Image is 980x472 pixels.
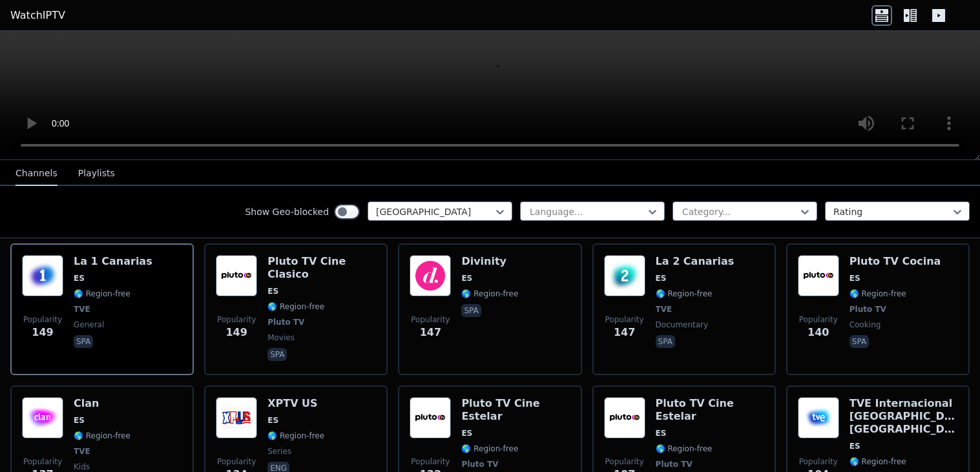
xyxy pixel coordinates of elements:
span: Pluto TV [461,459,498,469]
span: 🌎 Region-free [850,457,906,467]
span: 149 [225,325,247,340]
img: Divinity [410,255,451,296]
label: Show Geo-blocked [245,205,329,218]
span: kids [74,462,90,472]
span: Popularity [799,314,838,325]
h6: La 2 Canarias [656,255,735,268]
span: 🌎 Region-free [74,431,130,441]
span: cooking [850,320,881,330]
span: TVE [656,304,672,314]
span: ES [656,273,667,283]
h6: XPTV US [267,397,324,410]
img: La 2 Canarias [604,255,645,296]
h6: TVE Internacional [GEOGRAPHIC_DATA]-[GEOGRAPHIC_DATA] [850,397,958,436]
h6: Pluto TV Cocina [850,255,941,268]
span: 🌎 Region-free [74,289,130,299]
span: Pluto TV [267,317,304,327]
span: 🌎 Region-free [267,302,324,312]
span: ES [267,286,278,296]
span: Pluto TV [850,304,886,314]
span: 🌎 Region-free [850,289,906,299]
img: Pluto TV Cine Estelar [410,397,451,438]
a: WatchIPTV [10,8,65,23]
h6: Pluto TV Cine Clasico [267,255,376,281]
span: 🌎 Region-free [267,431,324,441]
span: Popularity [23,314,62,325]
span: ES [461,428,472,438]
span: general [74,320,104,330]
img: Pluto TV Cocina [798,255,839,296]
span: Pluto TV [656,459,693,469]
img: Pluto TV Cine Estelar [604,397,645,438]
img: Pluto TV Cine Clasico [216,255,257,296]
span: 140 [808,325,829,340]
span: Popularity [411,314,450,325]
span: ES [461,273,472,283]
span: Popularity [605,314,644,325]
img: TVE Internacional Europe-Asia [798,397,839,438]
img: La 1 Canarias [22,255,63,296]
p: spa [850,335,869,348]
span: ES [74,273,85,283]
img: XPTV US [216,397,257,438]
span: Popularity [411,457,450,467]
span: ES [850,273,860,283]
span: ES [656,428,667,438]
button: Channels [16,161,57,186]
img: Clan [22,397,63,438]
span: 🌎 Region-free [656,289,713,299]
span: series [267,446,291,457]
p: spa [267,348,287,361]
span: movies [267,333,295,343]
span: 147 [614,325,635,340]
h6: Pluto TV Cine Estelar [656,397,764,423]
p: spa [74,335,93,348]
h6: La 1 Canarias [74,255,152,268]
span: 🌎 Region-free [461,289,518,299]
span: Popularity [799,457,838,467]
h6: Clan [74,397,130,410]
span: ES [267,415,278,426]
span: 147 [420,325,441,340]
span: Popularity [605,457,644,467]
p: spa [656,335,675,348]
span: 149 [32,325,53,340]
span: 🌎 Region-free [461,444,518,454]
span: TVE [74,304,90,314]
span: TVE [74,446,90,457]
p: spa [461,304,481,317]
span: Popularity [23,457,62,467]
span: 🌎 Region-free [656,444,713,454]
span: documentary [656,320,709,330]
h6: Pluto TV Cine Estelar [461,397,570,423]
h6: Divinity [461,255,518,268]
button: Playlists [78,161,115,186]
span: ES [850,441,860,451]
span: Popularity [217,314,256,325]
span: Popularity [217,457,256,467]
span: ES [74,415,85,426]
